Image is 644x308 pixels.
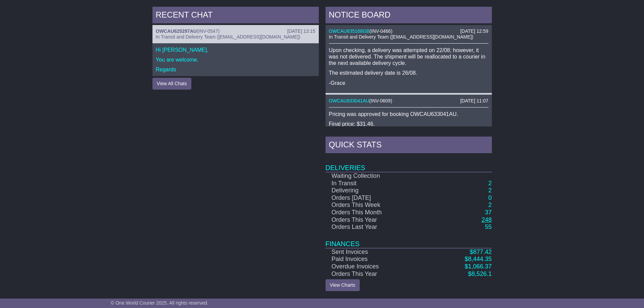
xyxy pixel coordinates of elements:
[156,28,197,34] a: OWCAU625297AU
[481,216,492,223] a: 248
[326,180,430,187] td: In Transit
[371,98,390,103] span: INV-0609
[326,279,360,291] a: View Charts
[287,28,315,34] div: [DATE] 13:15
[460,28,488,34] div: [DATE] 12:59
[326,172,430,180] td: Waiting Collection
[470,248,492,255] a: $877.42
[488,180,492,187] a: 2
[326,194,430,202] td: Orders [DATE]
[326,155,492,172] td: Deliveries
[326,256,430,263] td: Paid Invoices
[329,121,488,127] p: Final price: $31.46.
[329,34,474,40] span: In Transit and Delivery Team ([EMAIL_ADDRESS][DOMAIN_NAME])
[488,194,492,201] a: 0
[326,7,492,25] div: NOTICE BOARD
[468,270,492,277] a: $8,526.1
[468,263,492,270] span: 1,066.37
[329,111,488,117] p: Pricing was approved for booking OWCAU633041AU.
[471,270,492,277] span: 8,526.1
[464,263,492,270] a: $1,066.37
[485,223,492,230] a: 55
[329,70,488,76] p: The estimated delivery date is 26/08.
[329,98,369,103] a: OWCAU633041AU
[326,209,430,216] td: Orders This Month
[488,202,492,208] a: 2
[460,98,488,104] div: [DATE] 11:07
[326,223,430,231] td: Orders Last Year
[488,187,492,194] a: 2
[326,216,430,224] td: Orders This Year
[326,263,430,270] td: Overdue Invoices
[156,56,315,63] p: You are welcome.
[371,28,391,34] span: INV-0466
[329,28,488,34] div: ( )
[156,66,315,73] p: Regards
[464,256,492,262] a: $8,444.35
[326,248,430,256] td: Sent Invoices
[326,270,430,278] td: Orders This Year
[198,28,218,34] span: INV-0547
[326,202,430,209] td: Orders This Week
[156,34,301,40] span: In Transit and Delivery Team ([EMAIL_ADDRESS][DOMAIN_NAME])
[329,28,370,34] a: OWCAU635168GB
[152,78,191,90] button: View All Chats
[329,98,488,104] div: ( )
[111,300,209,306] span: © One World Courier 2025. All rights reserved.
[326,231,492,248] td: Finances
[473,248,492,255] span: 877.42
[326,187,430,194] td: Delivering
[329,80,488,86] p: -Grace
[485,209,492,216] a: 37
[156,47,315,53] p: Hi [PERSON_NAME],
[152,7,319,25] div: RECENT CHAT
[156,28,315,34] div: ( )
[326,137,492,155] div: Quick Stats
[329,47,488,67] p: Upon checking, a delivery was attempted on 22/08; however, it was not delivered. The shipment wil...
[468,256,492,262] span: 8,444.35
